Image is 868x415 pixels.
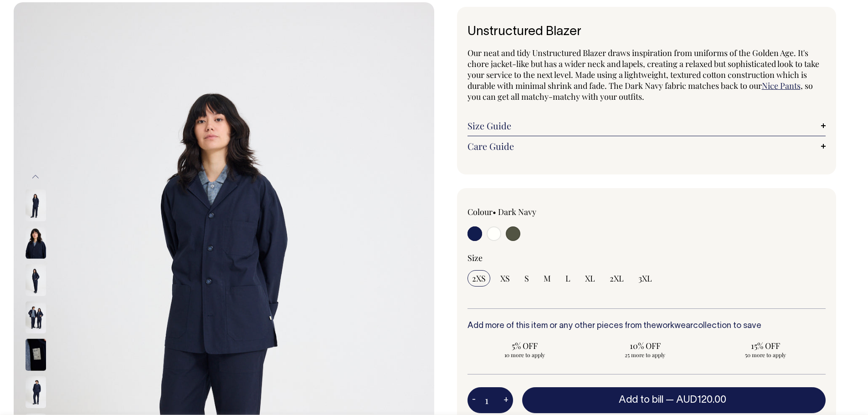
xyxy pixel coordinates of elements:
[26,264,46,296] img: dark-navy
[26,227,46,259] img: dark-navy
[472,340,578,351] span: 5% OFF
[708,338,823,361] input: 15% OFF 50 more to apply
[26,302,46,333] img: dark-navy
[762,80,801,91] a: Nice Pants
[26,339,46,371] img: dark-navy
[493,206,496,217] span: •
[619,395,663,405] span: Add to bill
[585,273,595,284] span: XL
[592,340,698,351] span: 10% OFF
[565,273,570,284] span: L
[467,391,480,410] button: -
[520,270,534,287] input: S
[605,270,628,287] input: 2XL
[472,273,486,284] span: 2XS
[467,252,826,263] div: Size
[467,25,826,39] h1: Unstructured Blazer
[713,340,818,351] span: 15% OFF
[666,395,729,405] span: —
[561,270,575,287] input: L
[29,166,42,187] button: Previous
[634,270,657,287] input: 3XL
[472,351,578,359] span: 10 more to apply
[26,376,46,408] img: dark-navy
[467,322,826,331] h6: Add more of this item or any other pieces from the collection to save
[539,270,555,287] input: M
[467,47,819,91] span: Our neat and tidy Unstructured Blazer draws inspiration from uniforms of the Golden Age. It's cho...
[467,141,826,152] a: Care Guide
[498,206,536,217] label: Dark Navy
[524,273,529,284] span: S
[500,273,510,284] span: XS
[588,338,703,361] input: 10% OFF 25 more to apply
[580,270,600,287] input: XL
[656,322,693,330] a: workwear
[467,270,490,287] input: 2XS
[638,273,652,284] span: 3XL
[496,270,514,287] input: XS
[26,190,46,221] img: dark-navy
[467,338,582,361] input: 5% OFF 10 more to apply
[592,351,698,359] span: 25 more to apply
[467,206,611,217] div: Colour
[522,387,826,413] button: Add to bill —AUD120.00
[610,273,624,284] span: 2XL
[467,120,826,131] a: Size Guide
[544,273,551,284] span: M
[499,391,513,410] button: +
[713,351,818,359] span: 50 more to apply
[467,80,813,102] span: , so you can get all matchy-matchy with your outfits.
[676,395,726,405] span: AUD120.00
